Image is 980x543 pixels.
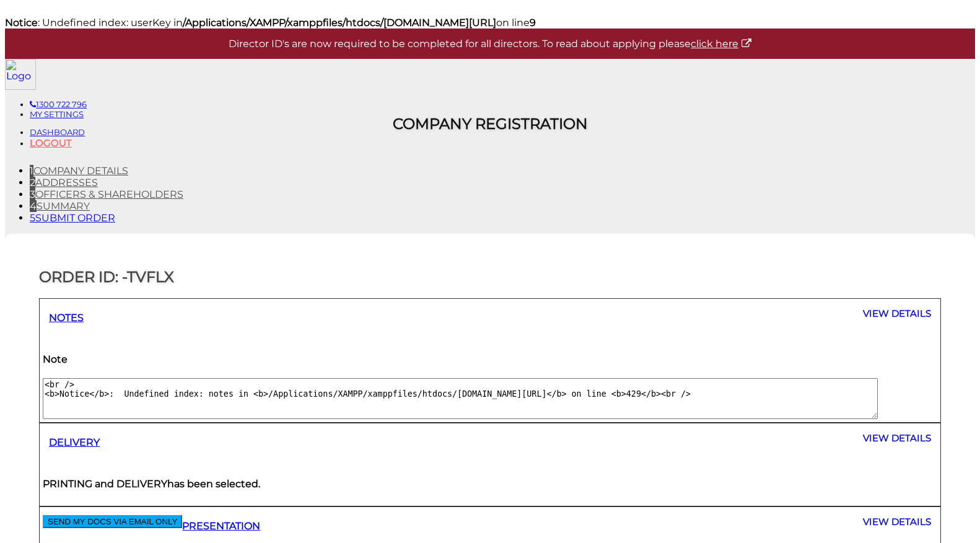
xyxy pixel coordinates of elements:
a: 1300 722 796 [30,99,87,109]
span: VIEW DETAILS [863,516,931,528]
h4: DELIVERY [40,436,940,448]
h4: PRESENTATION [40,520,940,532]
a: DELIVERYVIEW DETAILS [40,436,940,448]
b: /Applications/XAMPP/xamppfiles/htdocs/[DOMAIN_NAME][URL] [183,17,496,29]
h4: has been selected. [43,478,937,490]
button: SEND MY DOCS VIA EMAIL ONLY [43,515,182,528]
a: PRESENTATIONVIEW DETAILS [40,520,940,532]
span: 3 [30,188,35,200]
h2: Company Registration [5,115,975,133]
b: 9 [530,17,536,29]
a: 3OFFICERS & SHAREHOLDERS [30,188,183,200]
h2: Order ID: -tVFlX [39,268,941,286]
h4: NOTES [40,312,940,324]
span: VIEW DETAILS [863,307,931,319]
a: 4SUMMARY [30,200,90,212]
a: 5SUBMIT ORDER [30,212,115,224]
b: PRINTING and DELIVERY [43,478,167,490]
span: 2 [30,177,35,188]
h4: Note [43,353,937,365]
a: NOTESVIEW DETAILS [40,312,940,324]
a: MY SETTINGS [30,109,84,119]
b: Notice [5,17,38,29]
a: DASHBOARD [30,127,85,137]
p: Director ID's are now required to be completed for all directors. To read about applying please [36,38,944,50]
a: LOGOUT [30,137,72,149]
span: 1 [30,165,33,177]
a: 1COMPANY DETAILS [30,165,128,177]
span: 5 [30,212,35,224]
img: Logo [5,59,36,90]
a: click here [691,38,751,50]
span: 4 [30,200,37,212]
span: VIEW DETAILS [863,432,931,444]
a: 2ADDRESSES [30,177,98,188]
